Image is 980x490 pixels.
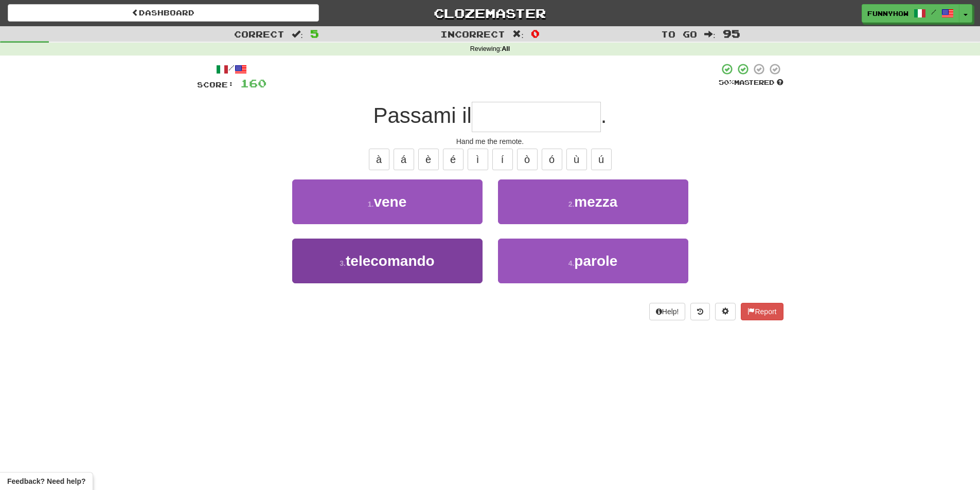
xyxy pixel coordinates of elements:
[394,149,414,170] button: á
[931,8,936,15] span: /
[574,253,617,269] span: parole
[234,29,284,39] span: Correct
[292,179,483,224] button: 1.vene
[719,78,734,86] span: 50 %
[568,200,575,208] small: 2 .
[690,303,710,320] button: Round history (alt+y)
[292,30,303,39] span: :
[197,63,266,76] div: /
[867,9,908,18] span: Funnyhow
[340,259,346,267] small: 3 .
[468,149,488,170] button: ì
[498,239,688,283] button: 4.parole
[8,4,319,22] a: Dashboard
[7,476,85,486] span: Open feedback widget
[719,78,783,87] div: Mastered
[369,149,389,170] button: à
[373,194,406,210] span: vene
[704,30,716,39] span: :
[862,4,959,23] a: Funnyhow /
[741,303,783,320] button: Report
[240,77,266,89] span: 160
[517,149,538,170] button: ò
[440,29,505,39] span: Incorrect
[492,149,513,170] button: í
[418,149,439,170] button: è
[498,179,688,224] button: 2.mezza
[601,103,607,128] span: .
[197,136,783,147] div: Hand me the remote.
[443,149,464,170] button: é
[568,259,575,267] small: 4 .
[531,27,540,40] span: 0
[310,27,319,40] span: 5
[591,149,612,170] button: ú
[373,103,471,128] span: Passami il
[566,149,587,170] button: ù
[661,29,697,39] span: To go
[574,194,617,210] span: mezza
[368,200,374,208] small: 1 .
[197,80,234,89] span: Score:
[334,4,646,22] a: Clozemaster
[542,149,562,170] button: ó
[502,45,510,52] strong: All
[723,27,740,40] span: 95
[649,303,686,320] button: Help!
[512,30,524,39] span: :
[346,253,435,269] span: telecomando
[292,239,483,283] button: 3.telecomando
